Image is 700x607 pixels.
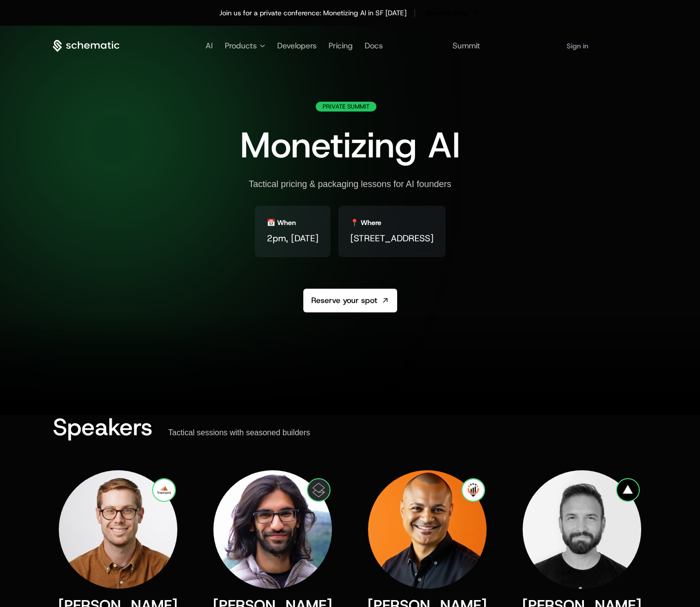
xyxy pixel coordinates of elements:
[365,40,383,51] a: Docs
[523,470,641,589] img: Shar Dara
[307,478,330,502] img: Clay, Superhuman, GPT Zero & more
[248,179,451,190] div: Tactical pricing & packaging lessons for AI founders
[461,478,485,502] img: Pricing I/O
[350,218,381,228] div: 📍 Where
[567,38,588,54] a: Sign in
[59,470,177,589] img: Kyle Poyar
[616,478,640,502] img: Vercel
[213,470,332,589] img: Gaurav Vohra
[329,40,353,51] a: Pricing
[316,102,376,112] div: Private Summit
[219,8,407,18] div: Join us for a private conference: Monetizing AI in SF [DATE]
[350,231,434,245] span: [STREET_ADDRESS]
[240,121,460,169] span: Monetizing AI
[206,40,213,51] a: AI
[168,428,310,438] div: Tactical sessions with seasoned builders
[426,8,468,18] span: Register Now
[453,40,480,51] a: Summit
[225,40,257,52] span: Products
[267,218,296,228] div: 📅 When
[267,231,319,245] span: 2pm, [DATE]
[152,478,176,502] img: Growth Unhinged and Tremont VC
[277,40,317,51] a: Developers
[53,411,153,443] span: Speakers
[303,289,397,312] a: Reserve your spot
[368,470,487,589] img: Marcos Rivera
[423,6,481,20] a: [object Object]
